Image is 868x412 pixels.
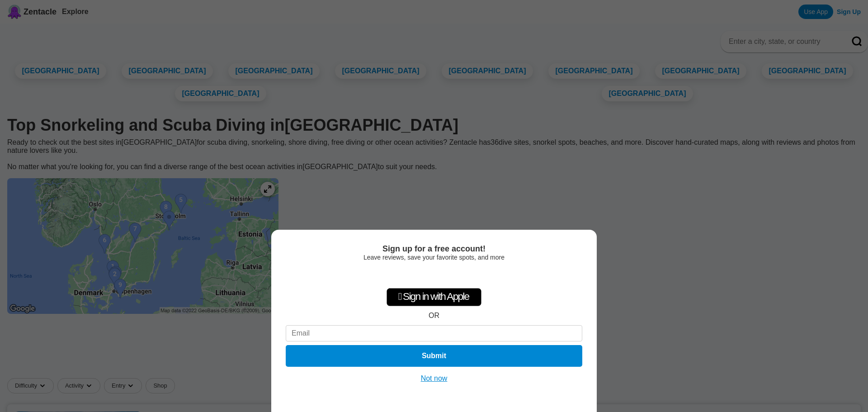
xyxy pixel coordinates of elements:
[388,265,480,285] iframe: Sign in with Google Button
[286,345,582,367] button: Submit
[429,312,439,320] div: OR
[286,244,582,254] div: Sign up for a free account!
[286,254,582,261] div: Leave reviews, save your favorite spots, and more
[418,374,450,383] button: Not now
[286,325,582,341] input: Email
[387,288,481,306] div: Sign in with Apple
